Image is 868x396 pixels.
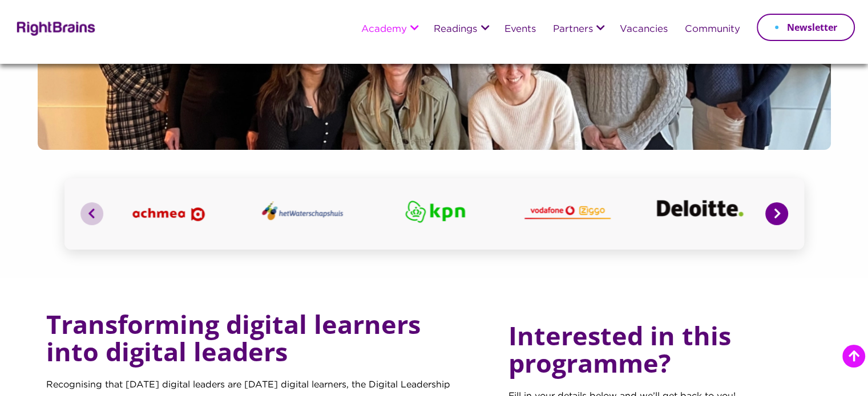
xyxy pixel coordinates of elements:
button: Next [765,202,788,225]
a: Vacancies [619,25,667,35]
button: Previous [80,202,103,225]
a: Partners [552,25,592,35]
a: Newsletter [757,14,855,41]
a: Events [504,25,535,35]
h4: Transforming digital learners into digital leaders [46,311,471,377]
a: Readings [434,25,477,35]
a: Community [684,25,740,35]
img: Rightbrains [13,19,96,36]
h4: Interested in this programme? [508,311,801,388]
a: Academy [361,25,407,35]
